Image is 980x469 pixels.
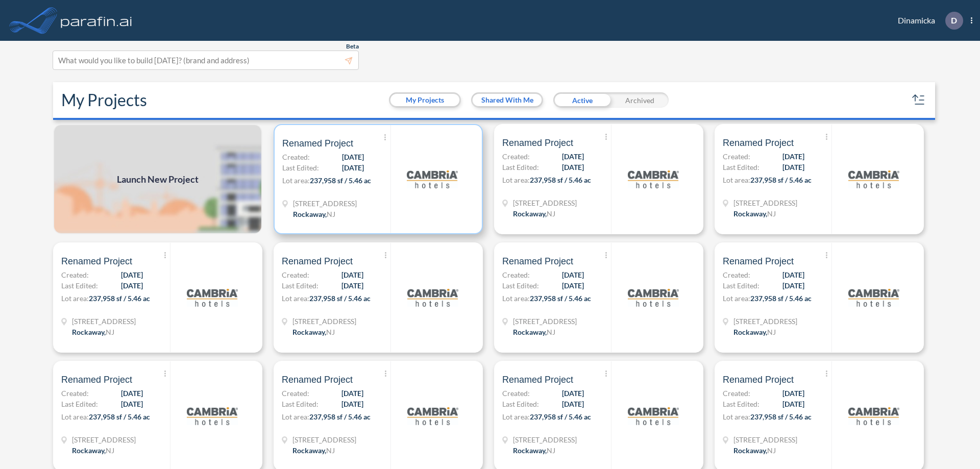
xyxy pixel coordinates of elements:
[883,12,972,30] div: Dinamicka
[848,154,899,205] img: logo
[282,137,353,150] span: Renamed Project
[562,280,584,291] span: [DATE]
[782,388,804,399] span: [DATE]
[341,280,363,291] span: [DATE]
[502,399,539,409] span: Last Edited:
[293,210,327,218] span: Rockaway ,
[782,269,804,280] span: [DATE]
[282,162,319,173] span: Last Edited:
[723,412,750,421] span: Lot area:
[61,374,132,386] span: Renamed Project
[72,446,106,455] span: Rockaway ,
[341,269,363,280] span: [DATE]
[848,272,899,323] img: logo
[282,374,353,386] span: Renamed Project
[723,280,759,291] span: Last Edited:
[547,209,555,218] span: NJ
[187,272,238,323] img: logo
[733,328,767,336] span: Rockaway ,
[502,294,530,303] span: Lot area:
[326,328,335,336] span: NJ
[407,390,458,441] img: logo
[767,209,776,218] span: NJ
[292,446,326,455] span: Rockaway ,
[513,316,577,327] span: 321 Mt Hope Ave
[750,294,812,303] span: 237,958 sf / 5.46 ac
[733,445,776,456] div: Rockaway, NJ
[733,327,776,337] div: Rockaway, NJ
[562,162,584,172] span: [DATE]
[733,198,797,208] span: 321 Mt Hope Ave
[723,151,750,162] span: Created:
[121,388,143,399] span: [DATE]
[767,328,776,336] span: NJ
[61,412,89,421] span: Lot area:
[282,399,318,409] span: Last Edited:
[502,151,530,162] span: Created:
[293,209,335,219] div: Rockaway, NJ
[502,176,530,184] span: Lot area:
[502,280,539,291] span: Last Edited:
[407,272,458,323] img: logo
[733,446,767,455] span: Rockaway ,
[309,412,371,421] span: 237,958 sf / 5.46 ac
[121,280,143,291] span: [DATE]
[628,390,679,441] img: logo
[723,269,750,280] span: Created:
[502,412,530,421] span: Lot area:
[282,255,353,267] span: Renamed Project
[72,434,136,445] span: 321 Mt Hope Ave
[121,269,143,280] span: [DATE]
[733,209,767,218] span: Rockaway ,
[292,327,335,337] div: Rockaway, NJ
[121,399,143,409] span: [DATE]
[628,154,679,205] img: logo
[502,388,530,399] span: Created:
[310,176,371,185] span: 237,958 sf / 5.46 ac
[89,412,150,421] span: 237,958 sf / 5.46 ac
[309,294,371,303] span: 237,958 sf / 5.46 ac
[282,412,309,421] span: Lot area:
[782,399,804,409] span: [DATE]
[282,388,309,399] span: Created:
[723,374,794,386] span: Renamed Project
[341,388,363,399] span: [DATE]
[723,137,794,149] span: Renamed Project
[61,90,147,110] h2: My Projects
[72,327,114,337] div: Rockaway, NJ
[723,255,794,267] span: Renamed Project
[782,162,804,172] span: [DATE]
[346,42,359,51] span: Beta
[61,280,98,291] span: Last Edited:
[282,269,309,280] span: Created:
[282,280,318,291] span: Last Edited:
[502,269,530,280] span: Created:
[553,92,611,108] div: Active
[530,176,591,184] span: 237,958 sf / 5.46 ac
[530,412,591,421] span: 237,958 sf / 5.46 ac
[723,162,759,172] span: Last Edited:
[723,294,750,303] span: Lot area:
[342,162,364,173] span: [DATE]
[767,446,776,455] span: NJ
[292,316,356,327] span: 321 Mt Hope Ave
[513,327,555,337] div: Rockaway, NJ
[782,151,804,162] span: [DATE]
[502,162,539,172] span: Last Edited:
[547,446,555,455] span: NJ
[72,445,114,456] div: Rockaway, NJ
[562,388,584,399] span: [DATE]
[106,328,114,336] span: NJ
[106,446,114,455] span: NJ
[53,124,262,234] a: Launch New Project
[911,92,927,108] button: sort
[513,445,555,456] div: Rockaway, NJ
[61,388,89,399] span: Created:
[782,280,804,291] span: [DATE]
[390,94,459,106] button: My Projects
[72,316,136,327] span: 321 Mt Hope Ave
[53,124,262,234] img: add
[750,412,812,421] span: 237,958 sf / 5.46 ac
[292,445,335,456] div: Rockaway, NJ
[513,446,547,455] span: Rockaway ,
